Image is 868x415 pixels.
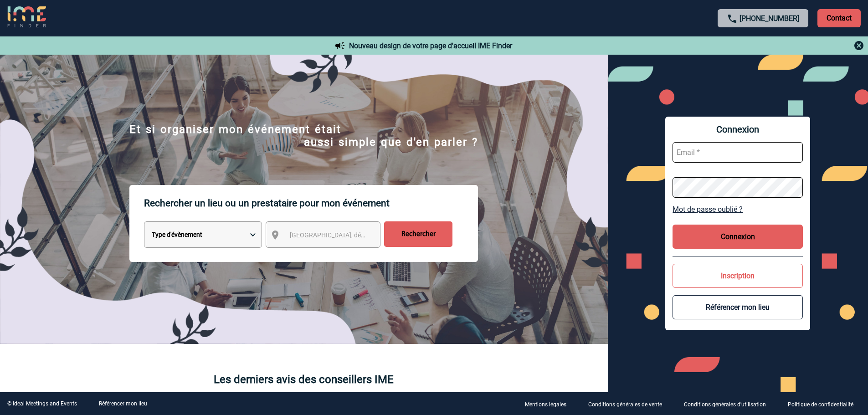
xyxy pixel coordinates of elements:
a: Conditions générales de vente [581,400,677,408]
button: Référencer mon lieu [673,295,803,319]
p: Conditions générales d'utilisation [684,401,766,408]
p: Rechercher un lieu ou un prestataire pour mon événement [144,185,478,221]
a: [PHONE_NUMBER] [740,14,799,23]
a: Référencer mon lieu [99,400,147,407]
p: Politique de confidentialité [788,401,853,408]
button: Connexion [673,225,803,249]
span: Connexion [673,124,803,135]
button: Inscription [673,264,803,288]
input: Email * [673,142,803,163]
img: call-24-px.png [727,13,738,24]
a: Mentions légales [518,400,581,408]
p: Conditions générales de vente [588,401,662,408]
p: Contact [817,9,861,27]
p: Mentions légales [525,401,566,408]
a: Politique de confidentialité [781,400,868,408]
a: Mot de passe oublié ? [673,205,803,214]
a: Conditions générales d'utilisation [677,400,781,408]
span: [GEOGRAPHIC_DATA], département, région... [290,231,416,239]
div: © Ideal Meetings and Events [7,400,77,407]
input: Rechercher [384,221,452,247]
